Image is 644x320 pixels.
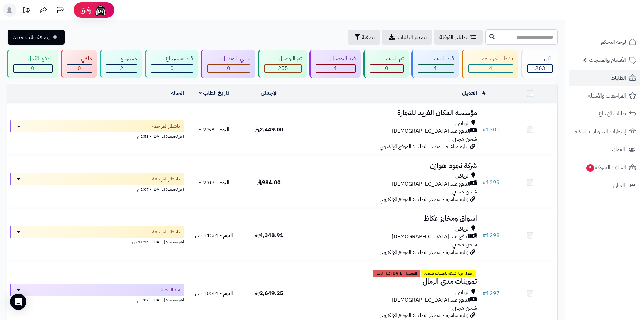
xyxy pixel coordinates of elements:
[5,50,59,78] a: الدفع بالآجل 0
[370,55,404,63] div: تم التنفيذ
[434,30,483,45] a: طلباتي المُوكلة
[152,229,180,235] span: بانتظار المراجعة
[348,30,380,45] button: تصفية
[18,3,35,19] a: تحديثات المنصة
[334,64,337,72] span: 1
[94,3,108,17] img: ai-face.png
[299,109,477,117] h3: مؤسسه المكان الفريد للتجارة
[198,126,229,134] span: اليوم - 2:58 م
[575,127,626,136] span: إشعارات التحويلات البنكية
[569,159,640,176] a: السلات المتروكة5
[569,88,640,104] a: المراجعات والأسئلة
[482,289,486,297] span: #
[462,89,477,97] a: العميل
[439,33,467,41] span: طلباتي المُوكلة
[482,231,486,239] span: #
[198,178,229,187] span: اليوم - 2:07 م
[78,64,81,72] span: 0
[308,50,362,78] a: قيد التوصيل 1
[392,296,470,304] span: الدفع عند [DEMOGRAPHIC_DATA]
[535,64,545,72] span: 263
[482,289,500,297] a: #1297
[152,123,180,130] span: بانتظار المراجعة
[455,289,470,296] span: الرياض
[316,55,356,63] div: قيد التوصيل
[569,34,640,50] a: لوحة التحكم
[380,143,468,151] span: زيارة مباشرة - مصدر الطلب: الموقع الإلكتروني
[392,233,470,241] span: الدفع عند [DEMOGRAPHIC_DATA]
[120,64,123,72] span: 2
[159,286,180,293] span: قيد التوصيل
[278,64,288,72] span: 255
[612,181,625,190] span: التقارير
[482,231,500,239] a: #1298
[195,231,233,239] span: اليوم - 11:34 ص
[8,30,65,45] a: إضافة طلب جديد
[362,33,375,41] span: تصفية
[468,55,514,63] div: بانتظار المراجعة
[452,135,477,143] span: شحن مجاني
[264,55,302,63] div: تم التوصيل
[152,176,180,183] span: بانتظار المراجعة
[460,50,520,78] a: بانتظار المراجعة 4
[520,50,559,78] a: الكل263
[170,64,174,72] span: 0
[382,30,432,45] a: تصدير الطلبات
[410,50,460,78] a: قيد التنفيذ 1
[255,231,283,239] span: 4,348.91
[106,55,137,63] div: مسترجع
[255,126,283,134] span: 2,449.00
[452,240,477,249] span: شحن مجاني
[265,65,302,72] div: 255
[207,55,250,63] div: جاري التوصيل
[171,89,184,97] a: الحالة
[392,127,470,135] span: الدفع عند [DEMOGRAPHIC_DATA]
[316,65,355,72] div: 1
[208,65,250,72] div: 0
[80,6,91,14] span: رفيق
[569,124,640,140] a: إشعارات التحويلات البنكية
[67,55,92,63] div: ملغي
[299,215,477,222] h3: اسواق ومخابز عكاظ
[434,64,437,72] span: 1
[373,270,420,277] span: التوصيل [DATE] قبل العصر
[569,106,640,122] a: طلبات الإرجاع
[421,270,476,277] span: إحضار جهاز شبكه للحساب ضروري
[14,65,52,72] div: 0
[612,145,625,154] span: العملاء
[151,55,193,63] div: قيد الاسترجاع
[380,311,468,319] span: زيارة مباشرة - مصدر الطلب: الموقع الإلكتروني
[199,50,257,78] a: جاري التوصيل 0
[452,304,477,312] span: شحن مجاني
[569,142,640,158] a: العملاء
[106,65,137,72] div: 2
[392,180,470,188] span: الدفع عند [DEMOGRAPHIC_DATA]
[257,178,281,187] span: 984.00
[380,195,468,204] span: زيارة مباشرة - مصدر الطلب: الموقع الإلكتروني
[569,70,640,86] a: الطلبات
[10,185,184,192] div: اخر تحديث: [DATE] - 2:07 م
[452,188,477,196] span: شحن مجاني
[380,248,468,256] span: زيارة مباشرة - مصدر الطلب: الموقع الإلكتروني
[13,33,50,41] span: إضافة طلب جديد
[195,289,233,297] span: اليوم - 10:44 ص
[10,238,184,245] div: اخر تحديث: [DATE] - 11:34 ص
[569,177,640,194] a: التقارير
[601,37,626,47] span: لوحة التحكم
[586,163,626,172] span: السلات المتروكة
[255,289,283,297] span: 2,649.25
[257,50,308,78] a: تم التوصيل 255
[482,126,500,134] a: #1300
[482,178,486,187] span: #
[489,64,492,72] span: 4
[598,17,638,31] img: logo-2.png
[588,91,626,101] span: المراجعات والأسئلة
[299,278,477,285] h3: تموينات مدى الرمال
[455,172,470,180] span: الرياض
[455,120,470,127] span: الرياض
[59,50,99,78] a: ملغي 0
[261,89,278,97] a: الإجمالي
[10,132,184,140] div: اخر تحديث: [DATE] - 2:58 م
[527,55,553,63] div: الكل
[10,294,26,310] div: Open Intercom Messenger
